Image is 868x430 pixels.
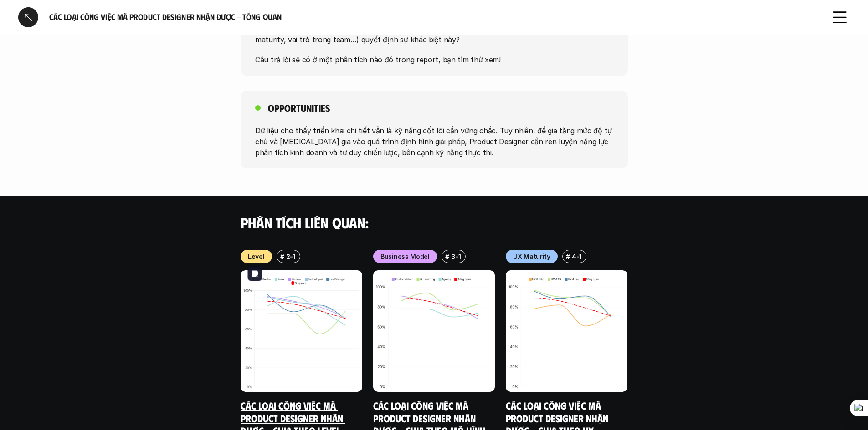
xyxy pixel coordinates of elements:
p: Business Model [380,252,430,261]
p: Dữ liệu cho thấy triển khai chi tiết vẫn là kỹ năng cốt lõi cần vững chắc. Tuy nhiên, để gia tăng... [255,125,613,157]
p: Level [248,252,265,261]
h6: # [566,253,570,259]
p: 3-1 [451,252,461,261]
h4: Phân tích liên quan: [241,214,628,231]
h5: Opportunities [268,101,330,114]
h6: Các loại công việc mà Product Designer nhận được - Tổng quan [49,12,819,22]
p: 4-1 [572,252,582,261]
p: Câu trả lời sẽ có ở một phân tích nào đó trong report, bạn tìm thử xem! [255,54,613,65]
h6: # [280,253,284,259]
p: 2-1 [286,252,295,261]
h6: # [445,253,449,259]
p: UX Maturity [513,252,550,261]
